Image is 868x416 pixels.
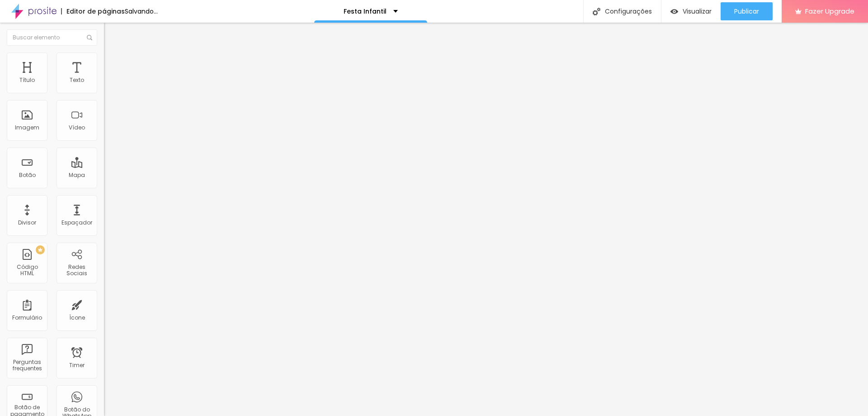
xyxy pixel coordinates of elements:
[721,2,773,20] button: Publicar
[9,359,45,372] div: Perguntas frequentes
[12,315,42,321] div: Formulário
[670,8,678,15] img: view-1.svg
[70,77,84,83] div: Texto
[19,172,36,178] div: Botão
[61,8,125,14] div: Editor de páginas
[18,220,36,226] div: Divisor
[661,2,721,20] button: Visualizar
[15,124,39,131] div: Imagem
[59,264,94,277] div: Redes Sociais
[9,264,45,277] div: Código HTML
[61,220,92,226] div: Espaçador
[683,8,712,15] span: Visualizar
[593,8,600,15] img: Icone
[125,8,158,14] div: Salvando...
[344,8,387,14] p: Festa Infantil
[69,315,85,321] div: Ícone
[805,7,854,15] span: Fazer Upgrade
[69,172,85,178] div: Mapa
[7,29,97,46] input: Buscar elemento
[19,77,35,83] div: Título
[69,124,85,131] div: Vídeo
[734,8,759,15] span: Publicar
[69,362,85,368] div: Timer
[87,35,92,40] img: Icone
